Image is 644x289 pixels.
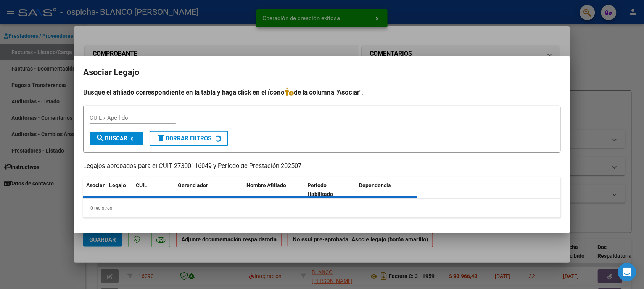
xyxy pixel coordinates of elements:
span: CUIL [136,182,147,188]
div: 0 registros [83,199,561,218]
span: Legajo [109,182,126,188]
h4: Busque el afiliado correspondiente en la tabla y haga click en el ícono de la columna "Asociar". [83,87,561,97]
span: Periodo Habilitado [308,182,333,197]
span: Gerenciador [178,182,208,188]
h2: Asociar Legajo [83,65,561,80]
span: Dependencia [359,182,391,188]
button: Buscar [90,132,143,145]
datatable-header-cell: Asociar [83,177,106,202]
p: Legajos aprobados para el CUIT 27300116049 y Período de Prestación 202507 [83,162,561,171]
span: Asociar [86,182,105,188]
datatable-header-cell: Periodo Habilitado [305,177,356,202]
datatable-header-cell: Dependencia [356,177,418,202]
datatable-header-cell: Legajo [106,177,133,202]
span: Borrar Filtros [156,135,211,142]
mat-icon: delete [156,133,166,143]
span: Buscar [96,135,127,142]
datatable-header-cell: Nombre Afiliado [243,177,305,202]
span: Nombre Afiliado [246,182,286,188]
button: Borrar Filtros [150,131,228,146]
div: Open Intercom Messenger [618,263,636,281]
mat-icon: search [96,133,105,143]
datatable-header-cell: CUIL [133,177,175,202]
datatable-header-cell: Gerenciador [175,177,243,202]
